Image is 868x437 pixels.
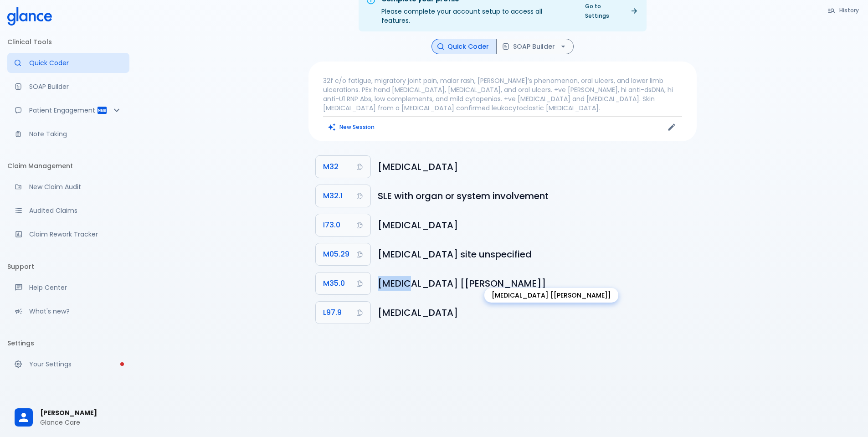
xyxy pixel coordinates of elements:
span: M35.0 [323,277,345,290]
h6: Raynaud's syndrome [378,218,689,232]
button: Copy Code I73.0 to clipboard [316,214,370,236]
div: Patient Reports & Referrals [7,100,129,120]
a: View audited claims [7,201,129,221]
a: Advanced note-taking [7,124,129,144]
button: Clears all inputs and results. [323,120,380,134]
button: Copy Code M32 to clipboard [316,156,370,178]
h6: Rheumatoid vasculitis, site unspecified [378,247,689,262]
p: Note Taking [29,129,122,139]
span: M32 [323,160,339,173]
a: Monitor progress of claim corrections [7,224,129,244]
span: I73.0 [323,219,340,231]
p: Your Settings [29,360,122,369]
button: Edit [665,120,678,134]
li: Claim Management [7,155,129,177]
a: Please complete account setup [7,354,129,374]
button: Quick Coder [431,39,497,55]
h6: Ulcer of lower limb, unspecified [378,305,689,320]
h6: Systemic lupus erythematosus [378,159,689,174]
div: [PERSON_NAME]Glance Care [7,402,129,433]
p: Help Center [29,283,122,292]
p: Claim Rework Tracker [29,230,122,239]
button: Copy Code M32.1 to clipboard [316,185,370,207]
p: Quick Coder [29,58,122,67]
li: Settings [7,332,129,354]
p: 32f c/o fatigue, migratory joint pain, malar rash, [PERSON_NAME]’s phenomenon, oral ulcers, and l... [323,76,682,113]
button: Copy Code M35.0 to clipboard [316,272,370,294]
p: Audited Claims [29,206,122,215]
a: Audit a new claim [7,177,129,197]
p: Patient Engagement [29,106,97,115]
span: L97.9 [323,306,342,319]
p: SOAP Builder [29,82,122,91]
li: Support [7,256,129,278]
span: M32.1 [323,190,343,202]
h6: Systemic lupus erythematosus with organ or system involvement [378,189,689,203]
span: M05.29 [323,248,349,261]
a: Moramiz: Find ICD10AM codes instantly [7,53,129,73]
button: Copy Code M05.29 to clipboard [316,243,370,265]
div: [MEDICAL_DATA] [[PERSON_NAME]] [484,288,618,303]
p: Glance Care [40,418,122,427]
a: Docugen: Compose a clinical documentation in seconds [7,77,129,97]
button: Copy Code L97.9 to clipboard [316,302,370,324]
h6: Sicca syndrome [Sjogren] [378,276,689,291]
p: What's new? [29,307,122,316]
div: Recent updates and feature releases [7,301,129,321]
span: [PERSON_NAME] [40,408,122,418]
button: SOAP Builder [496,39,574,55]
p: New Claim Audit [29,182,122,191]
li: Clinical Tools [7,31,129,53]
button: History [823,4,864,17]
a: Get help from our support team [7,278,129,298]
